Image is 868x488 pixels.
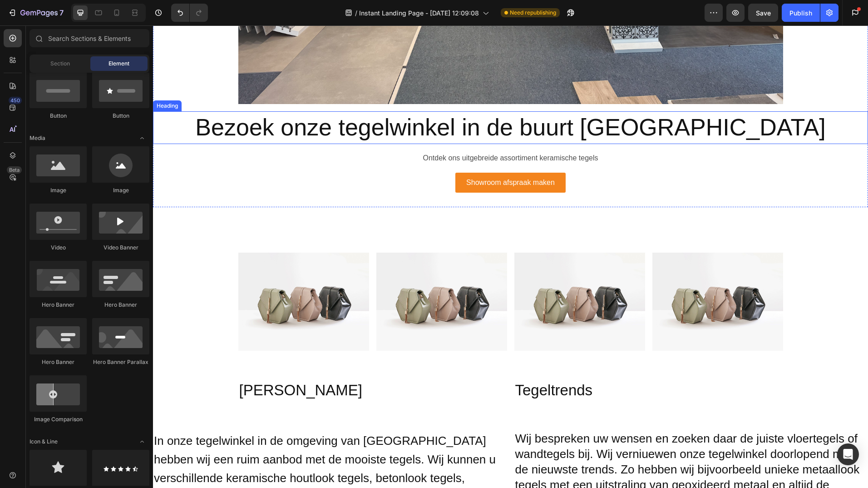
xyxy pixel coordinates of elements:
button: <p>Showroom afspraak maken</p> [302,147,413,168]
h2: [PERSON_NAME] [85,354,354,376]
p: Showroom afspraak maken [313,151,402,164]
span: / [355,8,357,18]
span: Media [30,134,45,142]
div: Publish [789,8,812,18]
h2: Tegeltrends [361,354,630,376]
span: Need republishing [510,9,556,17]
img: image_demo.jpg [85,227,216,325]
span: Element [108,60,129,68]
div: Hero Banner [30,358,87,366]
div: Undo/Redo [171,4,208,22]
div: Beta [7,166,22,174]
span: Toggle open [135,434,149,449]
div: Image [30,186,87,194]
div: Hero Banner Parallax [92,358,149,366]
div: Image [92,186,149,194]
div: Hero Banner [30,301,87,309]
span: Section [50,60,70,68]
input: Search Sections & Elements [30,29,149,47]
img: image_demo.jpg [499,227,630,325]
iframe: Design area [153,25,868,488]
span: Toggle open [135,131,149,145]
button: Publish [782,4,820,22]
img: image_demo.jpg [223,227,354,325]
div: Hero Banner [92,301,149,309]
div: Button [30,112,87,120]
p: 7 [59,7,64,18]
div: Image Comparison [30,415,87,423]
span: Save [756,9,771,17]
div: Video Banner [92,244,149,252]
button: Save [748,4,778,22]
button: 7 [4,4,68,22]
img: image_demo.jpg [361,227,492,325]
div: Button [92,112,149,120]
div: 450 [9,97,22,104]
div: Open Intercom Messenger [837,443,859,465]
span: Icon & Line [30,438,58,446]
span: Instant Landing Page - [DATE] 12:09:08 [359,8,479,18]
div: Video [30,244,87,252]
